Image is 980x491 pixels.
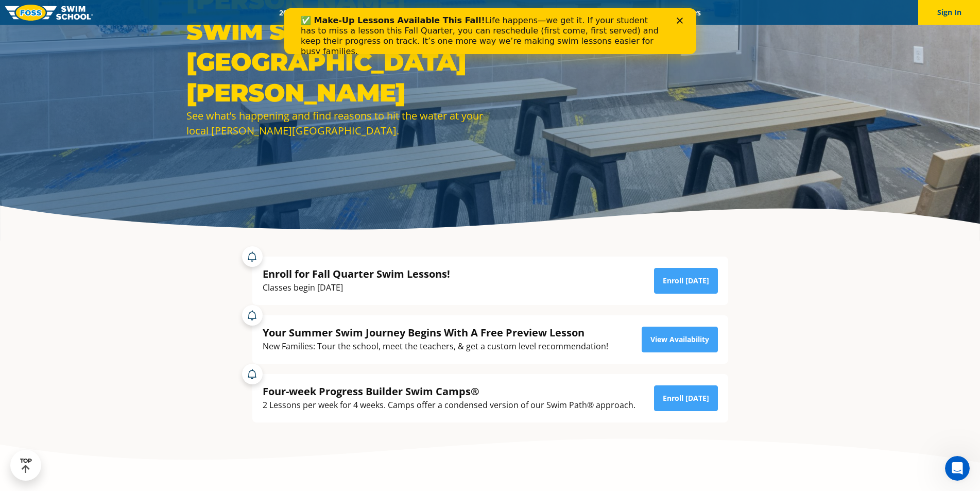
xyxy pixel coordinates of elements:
[667,8,710,18] a: Careers
[634,8,667,18] a: Blog
[16,7,379,48] div: Life happens—we get it. If your student has to miss a lesson this Fall Quarter, you can reschedul...
[263,340,608,353] div: New Families: Tour the school, meet the teachers, & get a custom level recommendation!
[16,7,201,17] b: ✅ Make-Up Lessons Available This Fall!
[378,8,468,18] a: Swim Path® Program
[284,8,696,54] iframe: Intercom live chat banner
[263,267,450,281] div: Enroll for Fall Quarter Swim Lessons!
[945,456,970,481] iframe: Intercom live chat
[654,268,718,294] a: Enroll [DATE]
[20,458,32,473] div: TOP
[263,326,608,340] div: Your Summer Swim Journey Begins With A Free Preview Lesson
[270,8,335,18] a: 2025 Calendar
[468,8,526,18] a: About FOSS
[335,8,378,18] a: Schools
[263,281,450,295] div: Classes begin [DATE]
[263,384,635,398] div: Four-week Progress Builder Swim Camps®
[392,9,403,15] div: Close
[642,327,718,352] a: View Availability
[263,398,635,412] div: 2 Lessons per week for 4 weeks. Camps offer a condensed version of our Swim Path® approach.
[5,5,93,21] img: FOSS Swim School Logo
[654,385,718,411] a: Enroll [DATE]
[526,8,635,18] a: Swim Like [PERSON_NAME]
[186,108,485,138] div: See what’s happening and find reasons to hit the water at your local [PERSON_NAME][GEOGRAPHIC_DATA].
